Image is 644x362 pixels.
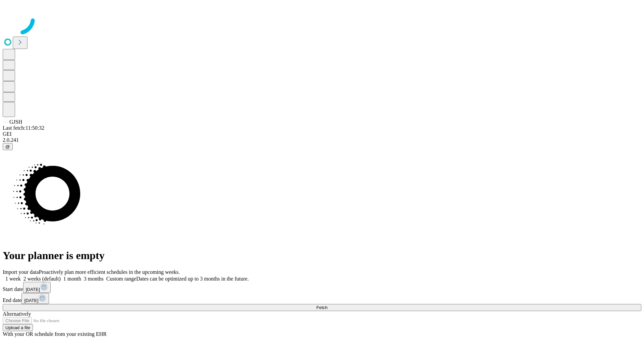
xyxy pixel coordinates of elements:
[84,276,104,282] span: 3 months
[26,287,40,292] span: [DATE]
[3,311,31,317] span: Alternatively
[5,144,10,149] span: @
[63,276,81,282] span: 1 month
[3,269,39,275] span: Import your data
[3,324,33,331] button: Upload a file
[23,276,61,282] span: 2 weeks (default)
[136,276,249,282] span: Dates can be optimized up to 3 months in the future.
[3,143,13,150] button: @
[9,119,22,125] span: GJSH
[39,269,180,275] span: Proactively plan more efficient schedules in the upcoming weeks.
[5,276,21,282] span: 1 week
[3,125,44,131] span: Last fetch: 11:50:32
[3,293,641,304] div: End date
[21,293,49,304] button: [DATE]
[23,282,51,293] button: [DATE]
[3,131,641,137] div: GEI
[3,249,641,262] h1: Your planner is empty
[24,298,38,303] span: [DATE]
[3,331,107,337] span: With your OR schedule from your existing EHR
[316,305,327,310] span: Fetch
[3,137,641,143] div: 2.0.241
[3,282,641,293] div: Start date
[106,276,136,282] span: Custom range
[3,304,641,311] button: Fetch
